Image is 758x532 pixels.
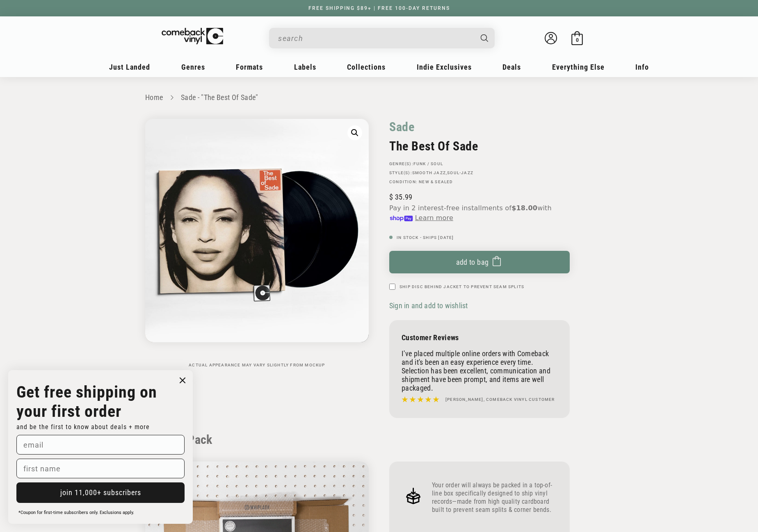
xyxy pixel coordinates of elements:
span: Everything Else [552,63,605,71]
input: email [16,435,185,455]
span: Just Landed [109,63,150,71]
div: Search [269,28,495,48]
button: Add to bag [389,251,570,273]
span: Formats [236,63,263,71]
span: Add to bag [456,258,489,266]
button: Close dialog [176,374,189,386]
input: When autocomplete results are available use up and down arrows to review and enter to select [278,30,473,47]
a: Home [145,93,163,102]
img: star5.svg [402,394,439,405]
span: Sign in and add to wishlist [389,301,468,310]
span: Collections [347,63,386,71]
nav: breadcrumbs [145,92,613,104]
p: STYLE(S): , [389,171,570,175]
span: Labels [294,63,316,71]
button: Sign in and add to wishlist [389,301,470,310]
p: I've placed multiple online orders with Comeback and it's been an easy experience every time. Sel... [402,349,557,392]
media-gallery: Gallery Viewer [145,119,369,368]
span: Info [635,63,649,71]
a: Soul-Jazz [447,171,473,175]
img: Frame_4.png [402,484,425,508]
span: Genres [181,63,205,71]
a: Sade [389,119,414,135]
strong: Get free shipping on your first order [16,382,157,421]
h2: How We Pack [145,432,613,447]
a: FREE SHIPPING $89+ | FREE 100-DAY RETURNS [300,5,458,11]
span: 0 [576,37,579,43]
span: $ [389,193,393,201]
span: Deals [502,63,521,71]
p: Your order will always be packed in a top-of-line box specifically designed to ship vinyl records... [432,481,557,514]
p: Actual appearance may vary slightly from mockup [145,363,369,368]
p: GENRE(S): [389,161,570,166]
span: 35.99 [389,193,412,201]
p: Condition: New & Sealed [389,180,570,184]
input: first name [16,459,185,478]
span: *Coupon for first-time subscribers only. Exclusions apply. [18,510,134,515]
p: Customer Reviews [402,333,557,342]
button: join 11,000+ subscribers [16,482,185,503]
a: Sade - "The Best Of Sade" [181,93,258,102]
button: Search [474,28,496,48]
p: In Stock - Ships [DATE] [389,235,570,240]
span: Indie Exclusives [417,63,472,71]
label: Ship Disc Behind Jacket To Prevent Seam Splits [400,284,524,290]
span: and be the first to know about deals + more [16,423,150,431]
h2: The Best Of Sade [389,139,570,153]
h4: [PERSON_NAME], Comeback Vinyl customer [445,396,555,403]
a: Smooth Jazz [412,171,446,175]
a: Funk / Soul [413,161,443,166]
